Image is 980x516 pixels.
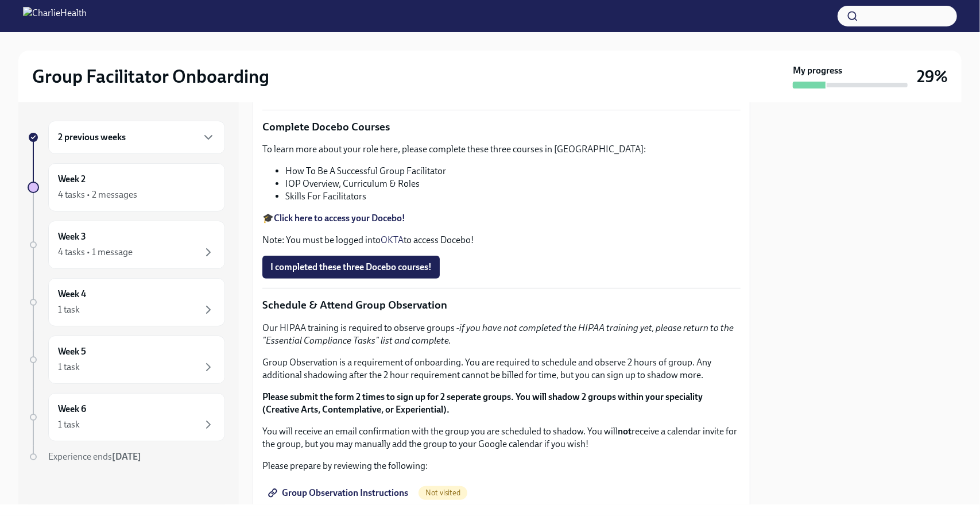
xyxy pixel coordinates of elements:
[262,322,734,346] em: if you have not completed the HIPAA training yet, please return to the "Essential Compliance Task...
[262,482,416,505] a: Group Observation Instructions
[58,303,80,316] div: 1 task
[262,298,741,313] p: Schedule & Attend Group Observation
[28,278,225,326] a: Week 41 task
[262,425,741,450] p: You will receive an email confirmation with the group you are scheduled to shadow. You will recei...
[262,256,440,279] button: I completed these three Docebo courses!
[262,391,703,415] strong: Please submit the form 2 times to sign up for 2 seperate groups. You will shadow 2 groups within ...
[28,393,225,441] a: Week 61 task
[28,163,225,211] a: Week 24 tasks • 2 messages
[262,356,741,382] p: Group Observation is a requirement of onboarding. You are required to schedule and observe 2 hour...
[32,65,269,88] h2: Group Facilitator Onboarding
[58,361,80,373] div: 1 task
[58,173,86,186] h6: Week 2
[262,234,741,247] p: Note: You must be logged into to access Docebo!
[381,234,404,245] a: OKTA
[917,66,948,87] h3: 29%
[262,212,741,225] p: 🎓
[112,451,141,462] strong: [DATE]
[270,261,432,273] span: I completed these three Docebo courses!
[58,230,86,243] h6: Week 3
[58,188,137,201] div: 4 tasks • 2 messages
[285,165,741,178] li: How To Be A Successful Group Facilitator
[262,143,741,156] p: To learn more about your role here, please complete these three courses in [GEOGRAPHIC_DATA]:
[58,418,80,431] div: 1 task
[262,322,741,347] p: Our HIPAA training is required to observe groups -
[48,121,225,154] div: 2 previous weeks
[58,345,86,358] h6: Week 5
[262,120,741,134] p: Complete Docebo Courses
[270,487,408,499] span: Group Observation Instructions
[58,403,86,415] h6: Week 6
[58,131,126,144] h6: 2 previous weeks
[58,288,86,301] h6: Week 4
[285,178,741,190] li: IOP Overview, Curriculum & Roles
[285,190,741,203] li: Skills For Facilitators
[28,336,225,384] a: Week 51 task
[618,426,632,437] strong: not
[793,64,842,77] strong: My progress
[23,7,87,25] img: CharlieHealth
[28,221,225,269] a: Week 34 tasks • 1 message
[58,246,133,259] div: 4 tasks • 1 message
[274,213,405,224] a: Click here to access your Docebo!
[48,451,141,462] span: Experience ends
[419,488,467,497] span: Not visited
[262,460,741,472] p: Please prepare by reviewing the following:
